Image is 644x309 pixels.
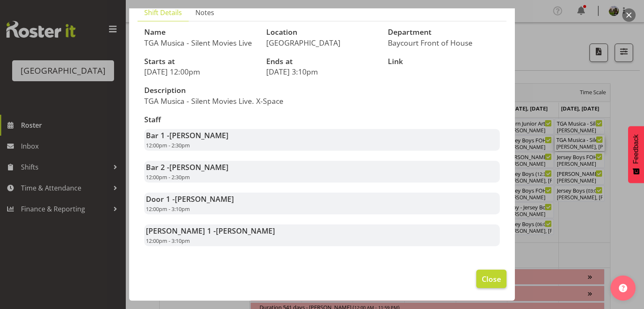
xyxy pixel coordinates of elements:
[195,8,214,18] span: Notes
[144,67,256,76] p: [DATE] 12:00pm
[144,86,317,95] h3: Description
[482,273,501,284] span: Close
[632,134,640,164] span: Feedback
[146,194,234,204] strong: Door 1 -
[216,226,275,236] span: [PERSON_NAME]
[146,142,190,149] span: 12:00pm - 2:30pm
[388,38,500,47] p: Baycourt Front of House
[146,237,190,245] span: 12:00pm - 3:10pm
[619,284,627,292] img: help-xxl-2.png
[169,162,229,172] span: [PERSON_NAME]
[169,130,229,140] span: [PERSON_NAME]
[146,205,190,213] span: 12:00pm - 3:10pm
[144,28,256,36] h3: Name
[266,67,378,76] p: [DATE] 3:10pm
[388,57,500,66] h3: Link
[144,38,256,47] p: TGA Musica - Silent Movies Live
[146,130,229,140] strong: Bar 1 -
[266,57,378,66] h3: Ends at
[388,28,500,36] h3: Department
[266,38,378,47] p: [GEOGRAPHIC_DATA]
[144,96,317,106] p: TGA Musica - Silent Movies Live. X-Space
[146,226,275,236] strong: [PERSON_NAME] 1 -
[175,194,234,204] span: [PERSON_NAME]
[266,28,378,36] h3: Location
[146,173,190,181] span: 12:00pm - 2:30pm
[144,8,182,18] span: Shift Details
[476,270,506,288] button: Close
[146,162,229,172] strong: Bar 2 -
[144,116,500,124] h3: Staff
[628,126,644,183] button: Feedback - Show survey
[144,57,256,66] h3: Starts at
